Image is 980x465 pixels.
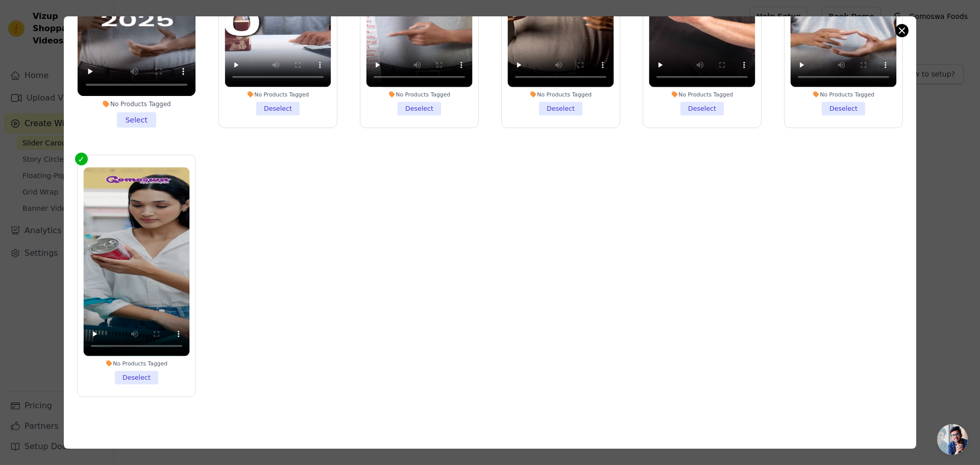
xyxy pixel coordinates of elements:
button: Close modal [896,25,908,37]
div: No Products Tagged [83,359,189,366]
div: No Products Tagged [791,91,897,98]
div: No Products Tagged [225,91,331,98]
a: Open chat [937,424,968,455]
div: No Products Tagged [78,100,195,108]
div: No Products Tagged [508,91,614,98]
div: No Products Tagged [366,91,472,98]
div: No Products Tagged [649,91,755,98]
